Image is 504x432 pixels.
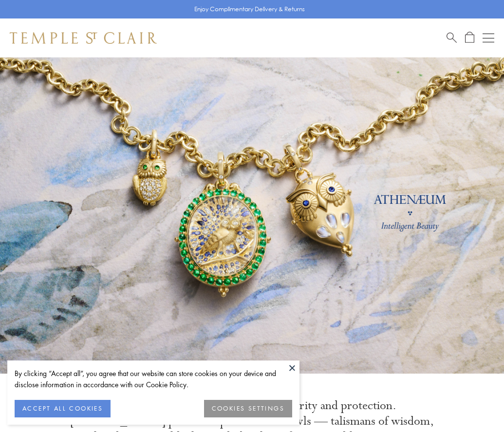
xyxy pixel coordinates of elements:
[15,400,111,417] button: ACCEPT ALL COOKIES
[483,32,494,44] button: Open navigation
[447,32,457,44] a: Search
[15,368,292,390] div: By clicking “Accept all”, you agree that our website can store cookies on your device and disclos...
[10,32,157,44] img: Temple St. Clair
[204,400,292,417] button: COOKIES SETTINGS
[194,4,305,14] p: Enjoy Complimentary Delivery & Returns
[465,32,474,44] a: Open Shopping Bag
